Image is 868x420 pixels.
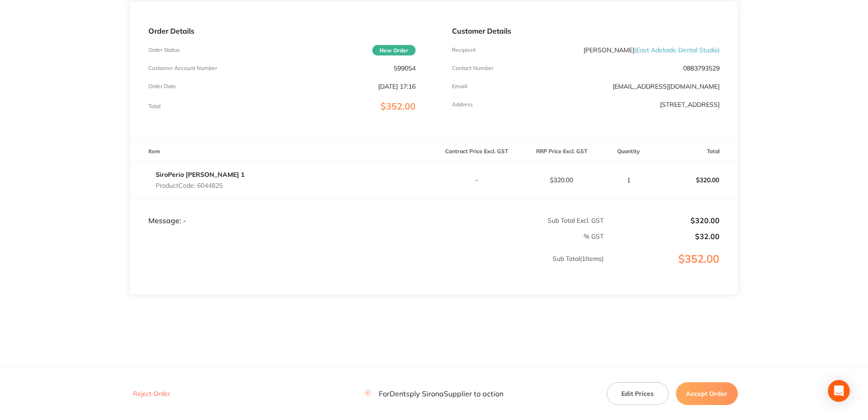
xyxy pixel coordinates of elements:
p: Sub Total Excl. GST [434,217,604,224]
p: Order Status [148,47,180,53]
div: Open Intercom Messenger [828,380,850,402]
th: Item [130,141,434,162]
p: Order Date [148,83,176,90]
p: % GST [131,233,604,240]
span: ( East Adelaide Dental Studio ) [635,46,720,54]
th: Contract Price Excl. GST [434,141,519,162]
p: Address [452,101,473,108]
p: $320.00 [519,176,604,184]
p: $320.00 [653,169,737,191]
p: Order Details [148,27,416,35]
button: Edit Prices [607,382,669,405]
p: - [434,176,518,184]
p: Customer Account Number [148,65,217,71]
span: New Order [372,45,416,55]
p: 1 [604,176,652,184]
p: For Dentsply Sirona Supplier to action [364,389,503,398]
p: [PERSON_NAME] [584,46,720,54]
p: [DATE] 17:16 [378,83,416,90]
th: Total [653,141,738,162]
th: Quantity [604,141,653,162]
p: Sub Total ( 1 Items) [131,255,604,280]
p: Recipient [452,47,476,53]
p: 599054 [394,65,416,72]
p: Product Code: 6044825 [156,182,244,189]
p: Total [148,103,161,110]
a: SiroPerio [PERSON_NAME] 1 [156,170,244,179]
p: $320.00 [604,216,720,225]
p: Emaill [452,83,467,90]
p: [STREET_ADDRESS] [660,101,720,108]
p: Contact Number [452,65,493,71]
p: $352.00 [604,253,737,284]
p: Customer Details [452,27,719,35]
span: $352.00 [381,100,416,112]
a: [EMAIL_ADDRESS][DOMAIN_NAME] [613,82,720,90]
button: Accept Order [676,382,738,405]
button: Reject Order [130,390,173,398]
p: $32.00 [604,232,720,240]
p: 0883793529 [683,65,720,72]
th: RRP Price Excl. GST [519,141,604,162]
td: Message: - [130,198,434,225]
